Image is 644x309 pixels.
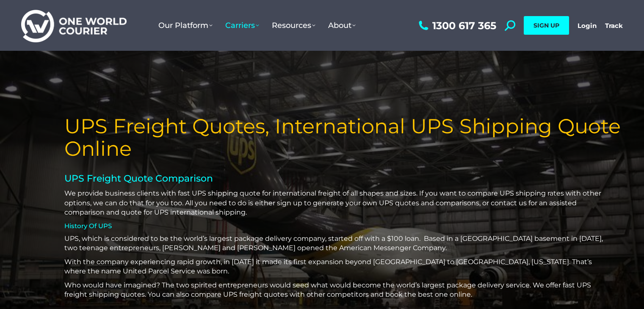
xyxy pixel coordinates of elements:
[578,22,597,30] a: Login
[605,22,623,30] a: Track
[21,8,127,43] img: One World Courier
[64,281,606,300] p: Who would have imagined? The two spirited entrepreneurs would seed what would become the world’s ...
[272,21,315,30] span: Resources
[64,173,606,185] h2: UPS Freight Quote Comparison
[64,189,606,217] p: We provide business clients with fast UPS shipping quote for international freight of all shapes ...
[64,234,606,253] p: UPS, which is considered to be the world’s largest package delivery company, started off with a $...
[533,22,559,29] span: SIGN UP
[64,222,606,230] h4: History Of UPS
[417,20,496,31] a: 1300 617 365
[225,21,259,30] span: Carriers
[328,21,356,30] span: About
[524,16,569,35] a: SIGN UP
[219,12,265,39] a: Carriers
[152,12,219,39] a: Our Platform
[322,12,362,39] a: About
[64,115,644,160] h1: UPS Freight Quotes, International UPS Shipping Quote Online
[158,21,213,30] span: Our Platform
[64,257,606,276] p: With the company experiencing rapid growth, in [DATE] it made its first expansion beyond [GEOGRAP...
[265,12,322,39] a: Resources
